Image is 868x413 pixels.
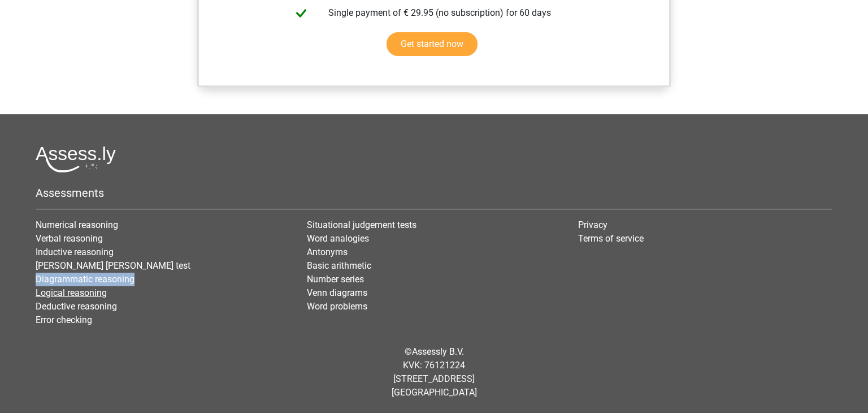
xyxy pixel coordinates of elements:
[36,274,134,285] a: Diagrammatic reasoning
[387,32,478,56] a: Get started now
[36,247,114,257] a: Inductive reasoning
[412,346,464,357] a: Assessly B.V.
[36,301,117,312] a: Deductive reasoning
[36,186,832,200] h5: Assessments
[578,220,607,230] a: Privacy
[27,336,841,408] div: © KVK: 76121224 [STREET_ADDRESS] [GEOGRAPHIC_DATA]
[578,233,644,244] a: Terms of service
[307,220,416,230] a: Situational judgement tests
[307,233,369,244] a: Word analogies
[36,146,116,173] img: Assessly logo
[36,260,190,271] a: [PERSON_NAME] [PERSON_NAME] test
[307,301,367,312] a: Word problems
[307,274,364,285] a: Number series
[307,260,371,271] a: Basic arithmetic
[307,247,348,257] a: Antonyms
[36,315,92,325] a: Error checking
[307,287,367,298] a: Venn diagrams
[36,233,103,244] a: Verbal reasoning
[36,220,118,230] a: Numerical reasoning
[36,287,107,298] a: Logical reasoning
